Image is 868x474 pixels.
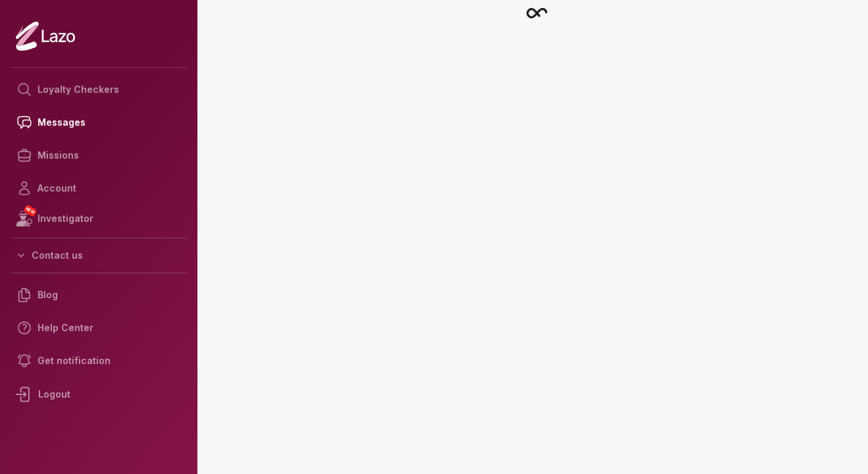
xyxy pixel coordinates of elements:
span: NEW [23,204,38,217]
a: Loyalty Checkers [11,73,187,106]
button: Contact us [11,244,187,267]
a: Blog [11,278,187,311]
a: Account [11,172,187,205]
a: NEWInvestigator [11,205,187,232]
a: Missions [11,139,187,172]
a: Get notification [11,344,187,377]
div: Logout [11,377,187,411]
a: Help Center [11,311,187,344]
a: Messages [11,106,187,139]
